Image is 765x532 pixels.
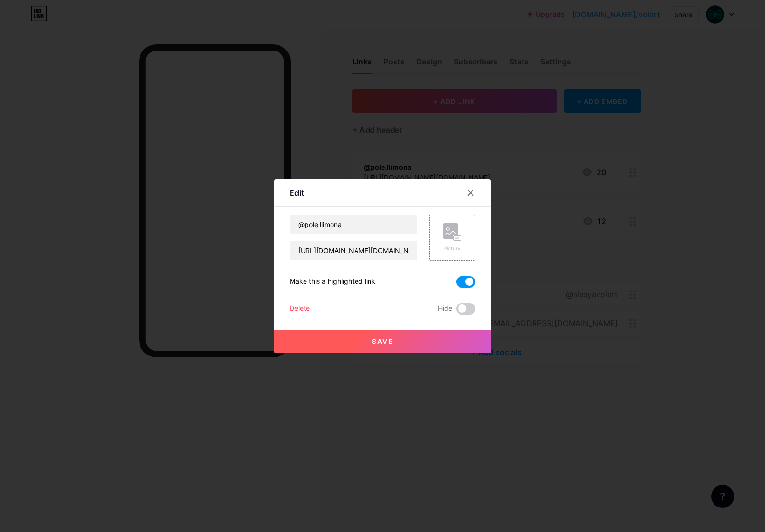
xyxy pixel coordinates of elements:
[438,303,452,315] span: Hide
[290,187,304,199] div: Edit
[372,337,394,345] span: Save
[443,245,462,252] div: Picture
[290,215,417,234] input: Title
[290,303,310,315] div: Delete
[290,241,417,260] input: URL
[274,330,491,353] button: Save
[290,276,375,288] div: Make this a highlighted link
